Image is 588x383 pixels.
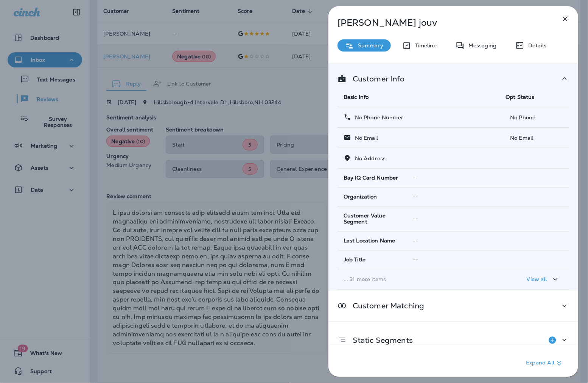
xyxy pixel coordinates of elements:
[344,94,369,100] span: Basic Info
[347,303,424,309] p: Customer Matching
[506,94,534,100] span: Opt Status
[344,194,377,200] span: Organization
[413,215,418,222] span: --
[351,135,378,141] p: No Email
[465,42,496,48] p: Messaging
[344,175,398,181] span: Bay IQ Card Number
[413,238,418,244] span: --
[338,17,544,28] p: [PERSON_NAME] jouv
[506,114,563,120] p: No Phone
[347,337,413,343] p: Static Segments
[413,256,418,263] span: --
[526,359,564,368] p: Expand All
[344,238,395,244] span: Last Location Name
[545,333,560,348] button: Add to Static Segment
[344,256,366,263] span: Job Title
[524,272,563,286] button: View all
[413,193,418,200] span: --
[351,114,403,120] p: No Phone Number
[354,42,383,48] p: Summary
[527,276,547,282] p: View all
[347,76,405,82] p: Customer Info
[351,155,386,161] p: No Address
[413,174,418,181] span: --
[344,213,401,225] span: Customer Value Segment
[506,135,563,141] p: No Email
[523,356,567,370] button: Expand All
[344,276,493,282] p: ... 31 more items
[411,42,437,48] p: Timeline
[524,42,546,48] p: Details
